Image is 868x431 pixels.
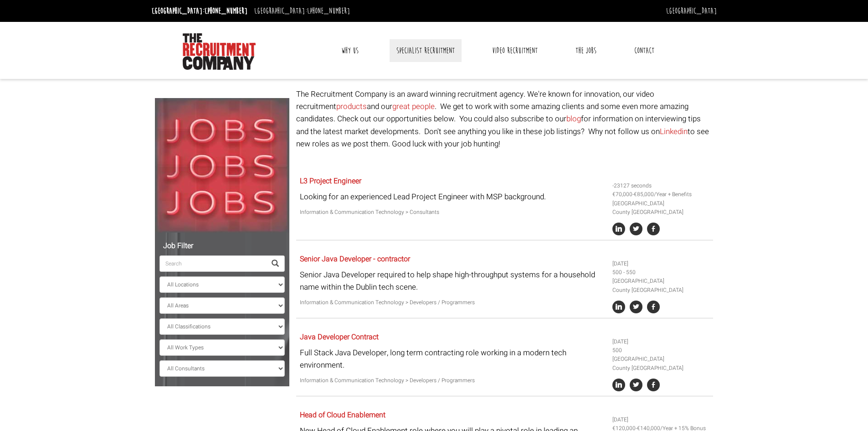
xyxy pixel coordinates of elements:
a: Java Developer Contract [300,332,379,343]
input: Search [159,255,266,272]
img: The Recruitment Company [183,33,256,70]
a: Specialist Recruitment [390,39,462,62]
li: [DATE] [612,415,710,424]
a: Senior Java Developer - contractor [300,254,410,265]
li: [GEOGRAPHIC_DATA] County [GEOGRAPHIC_DATA] [612,199,710,217]
img: Jobs, Jobs, Jobs [155,98,289,233]
a: Contact [627,39,661,62]
a: [PHONE_NUMBER] [205,6,247,16]
li: [DATE] [612,338,710,346]
p: Information & Communication Technology > Developers / Programmers [300,298,606,307]
li: [DATE] [612,260,710,268]
a: L3 Project Engineer [300,176,361,187]
p: Full Stack Java Developer, long term contracting role working in a modern tech environment. [300,347,606,371]
p: Senior Java Developer required to help shape high-throughput systems for a household name within ... [300,269,606,293]
li: -23127 seconds [612,182,710,190]
li: [GEOGRAPHIC_DATA] County [GEOGRAPHIC_DATA] [612,277,710,294]
li: €70,000-€85,000/Year + Benefits [612,190,710,199]
a: products [336,101,367,112]
a: [GEOGRAPHIC_DATA] [666,6,717,16]
a: Video Recruitment [485,39,544,62]
h5: Job Filter [159,242,285,250]
li: [GEOGRAPHIC_DATA]: [149,4,250,18]
a: Linkedin [660,126,688,137]
a: The Jobs [569,39,603,62]
li: 500 [612,346,710,355]
p: Information & Communication Technology > Developers / Programmers [300,376,606,385]
p: Information & Communication Technology > Consultants [300,208,606,217]
a: great people [392,101,435,112]
a: Why Us [334,39,365,62]
li: [GEOGRAPHIC_DATA] County [GEOGRAPHIC_DATA] [612,355,710,372]
a: blog [566,113,581,125]
li: 500 - 550 [612,268,710,277]
p: The Recruitment Company is an award winning recruitment agency. We're known for innovation, our v... [296,88,713,150]
p: Looking for an experienced Lead Project Engineer with MSP background. [300,191,606,203]
a: [PHONE_NUMBER] [307,6,350,16]
a: Head of Cloud Enablement [300,410,385,421]
li: [GEOGRAPHIC_DATA]: [252,4,352,18]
